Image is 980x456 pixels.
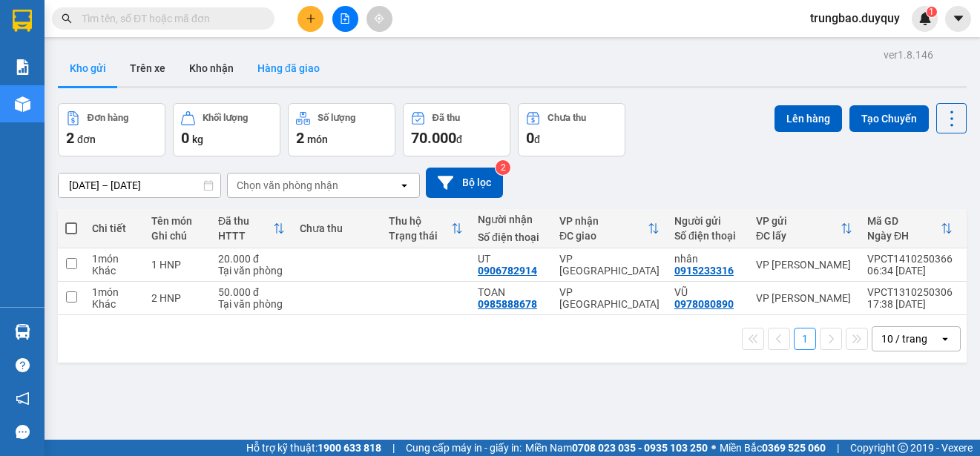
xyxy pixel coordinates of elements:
div: Chưa thu [547,113,586,123]
sup: 1 [927,7,937,17]
div: nhân [674,253,741,265]
span: 2 [66,129,74,147]
div: Tại văn phòng [218,298,285,310]
span: copyright [898,443,908,453]
div: Chưa thu [300,222,374,234]
div: 06:34 [DATE] [867,265,953,277]
div: 10 / trang [881,331,927,346]
div: 1 HNP [151,259,203,271]
div: Ghi chú [151,230,203,242]
img: warehouse-icon [15,96,30,112]
button: Hàng đã giao [246,50,332,86]
div: ĐC giao [559,230,648,242]
span: search [62,13,72,24]
strong: 1900 633 818 [318,442,381,454]
div: ĐC lấy [756,230,841,242]
span: món [307,133,328,145]
div: Đã thu [218,215,273,227]
img: icon-new-feature [918,12,932,25]
div: 1 món [92,253,137,265]
button: Đơn hàng2đơn [58,103,165,156]
div: 20.000 đ [218,253,285,265]
div: 50.000 đ [218,286,285,298]
button: Lên hàng [775,105,842,132]
span: aim [374,13,384,24]
div: 0985888678 [478,298,537,310]
div: Mã GD [867,215,941,227]
th: Toggle SortBy [211,209,292,248]
div: Khác [92,298,137,310]
div: VP gửi [756,215,841,227]
div: VP [GEOGRAPHIC_DATA] [559,253,660,277]
strong: 0708 023 035 - 0935 103 250 [572,442,708,454]
span: caret-down [952,12,965,25]
button: aim [366,6,392,32]
div: Chi tiết [92,222,137,234]
span: 1 [929,7,934,17]
th: Toggle SortBy [749,209,860,248]
span: kg [192,133,203,145]
div: Đơn hàng [88,113,128,123]
div: 0906782914 [478,265,537,277]
button: Số lượng2món [288,103,395,156]
div: Thu hộ [389,215,451,227]
button: Khối lượng0kg [173,103,280,156]
div: TOAN [478,286,545,298]
span: question-circle [16,358,30,372]
div: 1 món [92,286,137,298]
div: VP [PERSON_NAME] [756,292,852,304]
button: Kho nhận [177,50,246,86]
div: Khác [92,265,137,277]
div: Ngày ĐH [867,230,941,242]
div: 2 HNP [151,292,203,304]
div: Tại văn phòng [218,265,285,277]
button: 1 [794,328,816,350]
button: Chưa thu0đ [518,103,625,156]
svg: open [939,333,951,345]
span: ⚪️ [711,445,716,451]
div: Người nhận [478,214,545,225]
th: Toggle SortBy [552,209,667,248]
span: đ [456,133,462,145]
div: VP [GEOGRAPHIC_DATA] [559,286,660,310]
sup: 2 [496,160,510,175]
div: VP [PERSON_NAME] [756,259,852,271]
button: file-add [332,6,358,32]
span: Cung cấp máy in - giấy in: [406,440,522,456]
div: Số lượng [318,113,355,123]
div: Tên món [151,215,203,227]
div: HTTT [218,230,273,242]
span: đ [534,133,540,145]
img: logo-vxr [13,10,32,32]
div: ver 1.8.146 [884,47,933,63]
input: Select a date range. [59,174,220,197]
span: đơn [77,133,96,145]
div: VPCT1410250366 [867,253,953,265]
div: VPCT1310250306 [867,286,953,298]
div: 17:38 [DATE] [867,298,953,310]
span: trungbao.duyquy [798,9,912,27]
div: Đã thu [433,113,460,123]
span: 0 [526,129,534,147]
span: file-add [340,13,350,24]
div: 0915233316 [674,265,734,277]
span: 0 [181,129,189,147]
button: Trên xe [118,50,177,86]
div: Khối lượng [203,113,248,123]
button: Đã thu70.000đ [403,103,510,156]
div: Số điện thoại [674,230,741,242]
div: VŨ [674,286,741,298]
button: Kho gửi [58,50,118,86]
span: Miền Nam [525,440,708,456]
span: plus [306,13,316,24]
th: Toggle SortBy [381,209,470,248]
strong: 0369 525 060 [762,442,826,454]
div: VP nhận [559,215,648,227]
span: | [837,440,839,456]
div: Trạng thái [389,230,451,242]
span: message [16,425,30,439]
div: Số điện thoại [478,231,545,243]
button: Bộ lọc [426,168,503,198]
div: UT [478,253,545,265]
span: 2 [296,129,304,147]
